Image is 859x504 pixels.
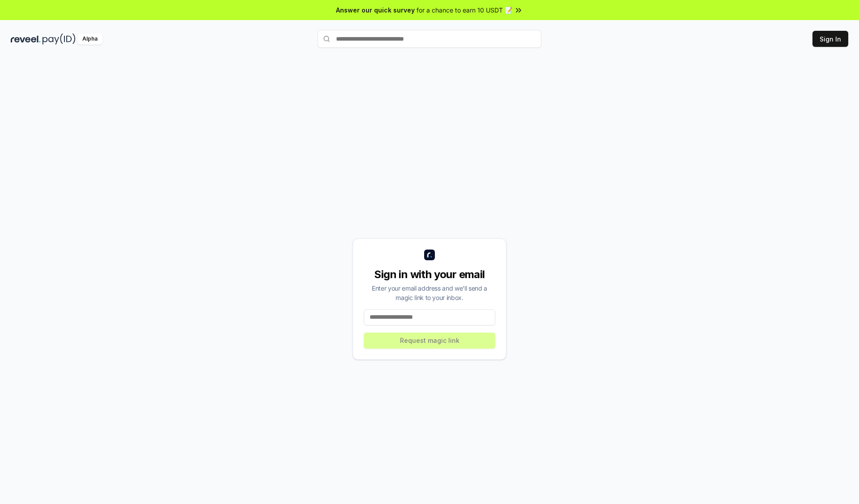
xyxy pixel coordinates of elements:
span: for a chance to earn 10 USDT 📝 [417,5,512,15]
img: logo_small [424,250,435,260]
img: pay_id [43,33,76,45]
div: Sign in with your email [364,267,495,282]
img: reveel_dark [11,33,41,45]
button: Sign In [812,31,848,47]
div: Alpha [77,33,102,45]
span: Answer our quick survey [336,5,415,15]
div: Enter your email address and we’ll send a magic link to your inbox. [364,283,495,302]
